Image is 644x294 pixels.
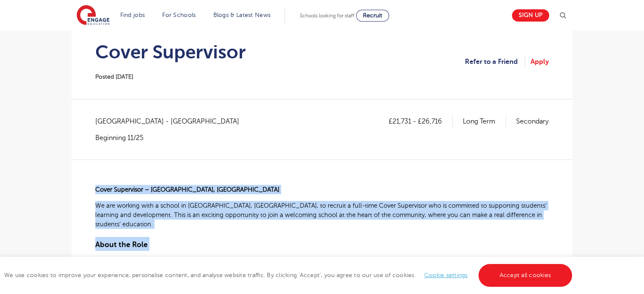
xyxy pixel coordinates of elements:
span: Posted [DATE] [95,74,133,80]
a: Refer to a Friend [465,56,525,67]
a: Sign up [512,9,549,22]
a: Recruit [356,10,389,22]
span: [GEOGRAPHIC_DATA] - [GEOGRAPHIC_DATA] [95,116,248,127]
a: For Schools [162,12,196,18]
a: Apply [531,56,549,67]
p: £21,731 - £26,716 [389,116,453,127]
span: We use cookies to improve your experience, personalise content, and analyse website traffic. By c... [4,272,574,278]
span: We are working with a school in [GEOGRAPHIC_DATA], [GEOGRAPHIC_DATA], to recruit a full-time Cove... [95,202,547,228]
a: Cookie settings [424,272,468,278]
a: Blogs & Latest News [213,12,271,18]
p: Beginning 11/25 [95,133,248,143]
p: Long Term [463,116,506,127]
a: Find jobs [120,12,145,18]
img: Engage Education [77,5,110,26]
span: Cover Supervisor – [GEOGRAPHIC_DATA], [GEOGRAPHIC_DATA] [95,186,279,193]
p: Secondary [516,116,549,127]
span: Recruit [363,12,382,19]
span: Schools looking for staff [300,13,354,19]
h1: Cover Supervisor [95,41,246,63]
a: Accept all cookies [478,264,572,287]
span: About the Role [95,240,148,249]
